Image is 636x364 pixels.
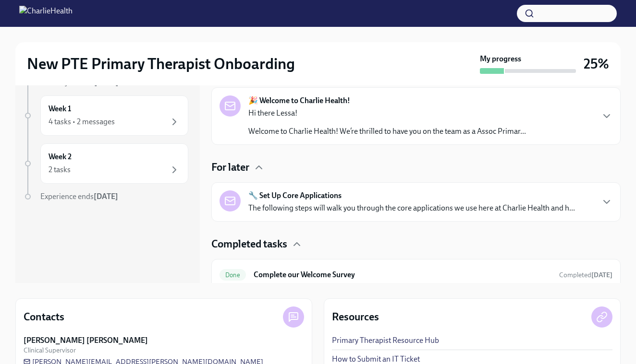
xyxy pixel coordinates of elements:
strong: My progress [480,54,521,64]
div: Completed tasks [211,237,621,251]
span: Completed [559,271,612,279]
h6: Complete our Welcome Survey [254,270,551,280]
strong: [DATE] [94,192,118,201]
h4: Completed tasks [211,237,287,251]
span: August 22nd, 2025 11:40 [559,270,612,280]
strong: [DATE] [591,271,612,279]
a: Week 22 tasks [23,143,188,184]
strong: 🎉 Welcome to Charlie Health! [248,95,350,106]
a: Week 14 tasks • 2 messages [23,95,188,136]
div: 4 tasks • 2 messages [49,117,115,127]
img: CharlieHealth [19,6,73,21]
h4: For later [211,160,249,175]
p: Welcome to Charlie Health! We’re thrilled to have you on the team as a Assoc Primar... [248,126,526,137]
strong: [PERSON_NAME] [PERSON_NAME] [24,335,148,346]
h6: Week 1 [49,104,71,114]
span: Clinical Supervisor [24,346,76,355]
p: Hi there Lessa! [248,108,526,118]
p: The following steps will walk you through the core applications we use here at Charlie Health and... [248,203,575,213]
h4: Contacts [24,310,64,324]
a: DoneComplete our Welcome SurveyCompleted[DATE] [220,267,612,282]
h2: New PTE Primary Therapist Onboarding [27,54,295,73]
div: 2 tasks [49,164,71,175]
h3: 25% [584,55,609,72]
h4: Resources [332,310,379,324]
span: Experience ends [40,192,118,201]
strong: 🔧 Set Up Core Applications [248,190,342,201]
span: Done [220,271,246,279]
div: For later [211,160,621,175]
h6: Week 2 [49,152,72,162]
a: Primary Therapist Resource Hub [332,335,439,346]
